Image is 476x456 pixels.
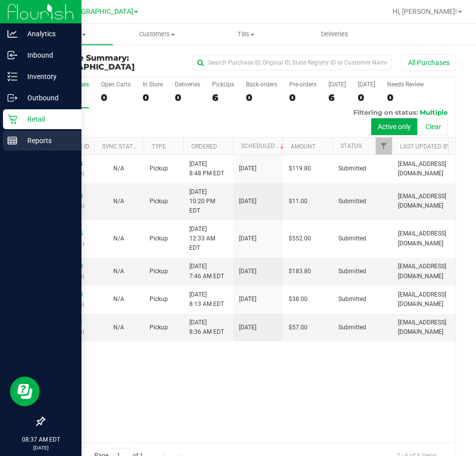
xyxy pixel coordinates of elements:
[239,323,256,332] span: [DATE]
[150,164,168,173] span: Pickup
[7,93,17,103] inline-svg: Outbound
[113,295,124,304] button: N/A
[289,197,308,206] span: $11.00
[7,29,17,39] inline-svg: Analytics
[289,164,311,173] span: $119.80
[113,30,201,39] span: Customers
[113,164,124,173] button: N/A
[239,295,256,304] span: [DATE]
[328,92,346,103] div: 6
[387,81,424,88] div: Needs Review
[289,267,311,276] span: $183.80
[7,72,17,81] inline-svg: Inventory
[113,235,124,242] span: Not Applicable
[239,234,256,243] span: [DATE]
[10,377,40,406] iframe: Resource center
[308,30,362,39] span: Deliveries
[189,159,224,178] span: [DATE] 8:48 PM EDT
[289,295,308,304] span: $38.00
[113,165,124,172] span: Not Applicable
[189,318,224,337] span: [DATE] 8:36 AM EDT
[150,234,168,243] span: Pickup
[189,187,227,216] span: [DATE] 10:20 PM EDT
[338,164,366,173] span: Submitted
[150,295,168,304] span: Pickup
[113,197,124,206] button: N/A
[239,267,256,276] span: [DATE]
[113,324,124,331] span: Not Applicable
[420,108,448,116] span: Multiple
[191,143,217,150] a: Ordered
[150,267,168,276] span: Pickup
[113,198,124,205] span: Not Applicable
[338,197,366,206] span: Submitted
[150,197,168,206] span: Pickup
[212,92,234,103] div: 6
[175,92,200,103] div: 0
[113,267,124,276] button: N/A
[4,435,77,444] p: 08:37 AM EDT
[113,296,124,303] span: Not Applicable
[338,323,366,332] span: Submitted
[201,24,290,45] a: Tills
[44,54,181,71] h3: Purchase Summary:
[113,323,124,332] button: N/A
[358,92,375,103] div: 0
[17,135,77,147] p: Reports
[17,113,77,125] p: Retail
[101,81,131,88] div: Open Carts
[17,28,77,40] p: Analytics
[400,143,450,150] a: Last Updated By
[241,143,286,150] a: Scheduled
[17,49,77,61] p: Inbound
[189,225,227,253] span: [DATE] 12:33 AM EDT
[7,114,17,124] inline-svg: Retail
[291,143,316,150] a: Amount
[152,143,166,150] a: Type
[246,92,277,103] div: 0
[328,81,346,88] div: [DATE]
[175,81,200,88] div: Deliveries
[143,81,163,88] div: In Store
[289,92,317,103] div: 0
[44,62,135,72] span: [GEOGRAPHIC_DATA]
[17,71,77,82] p: Inventory
[338,267,366,276] span: Submitted
[17,92,77,104] p: Outbound
[371,118,417,135] button: Active only
[113,234,124,243] button: N/A
[387,92,424,103] div: 0
[290,24,379,45] a: Deliveries
[338,295,366,304] span: Submitted
[358,81,375,88] div: [DATE]
[353,108,418,116] span: Filtering on status:
[246,81,277,88] div: Back-orders
[102,143,140,150] a: Sync Status
[193,55,392,70] input: Search Purchase ID, Original ID, State Registry ID or Customer Name...
[202,30,290,39] span: Tills
[189,262,224,281] span: [DATE] 7:46 AM EDT
[393,7,457,15] span: Hi, [PERSON_NAME]!
[338,234,366,243] span: Submitted
[143,92,163,103] div: 0
[401,54,456,71] button: All Purchases
[7,136,17,146] inline-svg: Reports
[113,24,202,45] a: Customers
[376,138,392,154] a: Filter
[7,50,17,60] inline-svg: Inbound
[212,81,234,88] div: PickUps
[419,118,448,135] button: Clear
[189,290,224,309] span: [DATE] 8:13 AM EDT
[101,92,131,103] div: 0
[150,323,168,332] span: Pickup
[340,143,362,150] a: Status
[289,81,317,88] div: Pre-orders
[289,234,311,243] span: $552.00
[113,268,124,275] span: Not Applicable
[4,444,77,452] p: [DATE]
[239,164,256,173] span: [DATE]
[289,323,308,332] span: $57.00
[239,197,256,206] span: [DATE]
[65,7,133,16] span: [GEOGRAPHIC_DATA]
